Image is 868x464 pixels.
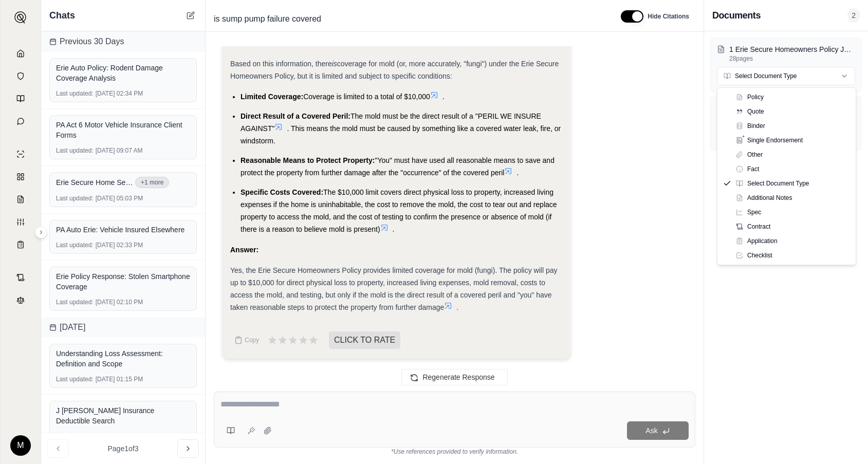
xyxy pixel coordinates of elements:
[747,136,803,144] span: Single Endorsement
[747,251,772,259] span: Checklist
[747,151,763,159] span: Other
[747,107,764,116] span: Quote
[747,93,764,101] span: Policy
[747,122,765,130] span: Binder
[747,165,759,173] span: Fact
[747,194,792,202] span: Additional Notes
[747,237,778,245] span: Application
[747,208,761,216] span: Spec
[747,179,809,188] span: Select Document Type
[747,222,770,231] span: Contract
